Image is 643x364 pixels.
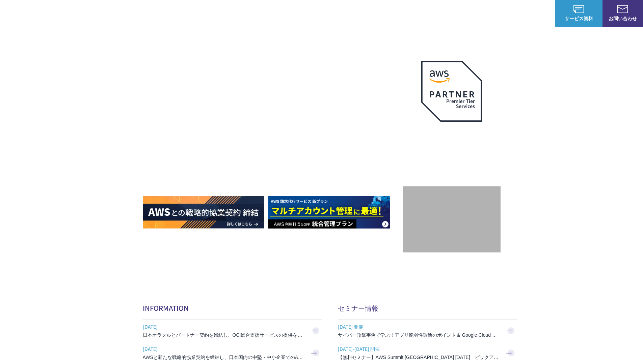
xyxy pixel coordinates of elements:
[338,342,517,364] a: [DATE]-[DATE] 開催 【無料セミナー】AWS Summit [GEOGRAPHIC_DATA] [DATE] ピックアップセッション
[338,344,500,354] span: [DATE]-[DATE] 開催
[602,15,643,22] span: お問い合わせ
[143,320,322,342] a: [DATE] 日本オラクルとパートナー契約を締結し、OCI総合支援サービスの提供を開始
[143,332,305,338] h3: 日本オラクルとパートナー契約を締結し、OCI総合支援サービスの提供を開始
[391,10,445,17] p: 業種別ソリューション
[143,354,305,361] h3: AWSと新たな戦略的協業契約を締結し、日本国内の中堅・中小企業でのAWS活用を加速
[143,196,264,229] img: AWSとの戦略的協業契約 締結
[555,15,602,22] span: サービス資料
[78,6,127,21] span: NHN テコラス AWS総合支援サービス
[338,332,500,338] h3: サイバー攻撃事例で学ぶ！アプリ脆弱性診断のポイント＆ Google Cloud セキュリティ対策
[338,354,500,361] h3: 【無料セミナー】AWS Summit [GEOGRAPHIC_DATA] [DATE] ピックアップセッション
[416,196,487,246] img: 契約件数
[10,5,127,22] a: AWS総合支援サービス C-Chorus NHN テコラスAWS総合支援サービス
[143,111,403,176] h1: AWS ジャーニーの 成功を実現
[413,130,490,156] p: 最上位プレミアティア サービスパートナー
[444,130,459,140] em: AWS
[530,10,548,17] a: ログイン
[338,322,500,332] span: [DATE] 開催
[490,10,516,17] p: ナレッジ
[338,320,517,342] a: [DATE] 開催 サイバー攻撃事例で学ぶ！アプリ脆弱性診断のポイント＆ Google Cloud セキュリティ対策
[143,303,322,313] h2: INFORMATION
[268,196,390,229] img: AWS請求代行サービス 統合管理プラン
[351,10,377,17] p: サービス
[458,10,477,17] a: 導入事例
[338,303,517,313] h2: セミナー情報
[617,5,628,13] img: お問い合わせ
[143,344,305,354] span: [DATE]
[573,5,584,13] img: AWS総合支援サービス C-Chorus サービス資料
[421,61,482,122] img: AWSプレミアティアサービスパートナー
[143,322,305,332] span: [DATE]
[143,74,403,104] p: AWSの導入からコスト削減、 構成・運用の最適化からデータ活用まで 規模や業種業態を問わない マネージドサービスで
[322,10,338,17] p: 強み
[143,342,322,364] a: [DATE] AWSと新たな戦略的協業契約を締結し、日本国内の中堅・中小企業でのAWS活用を加速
